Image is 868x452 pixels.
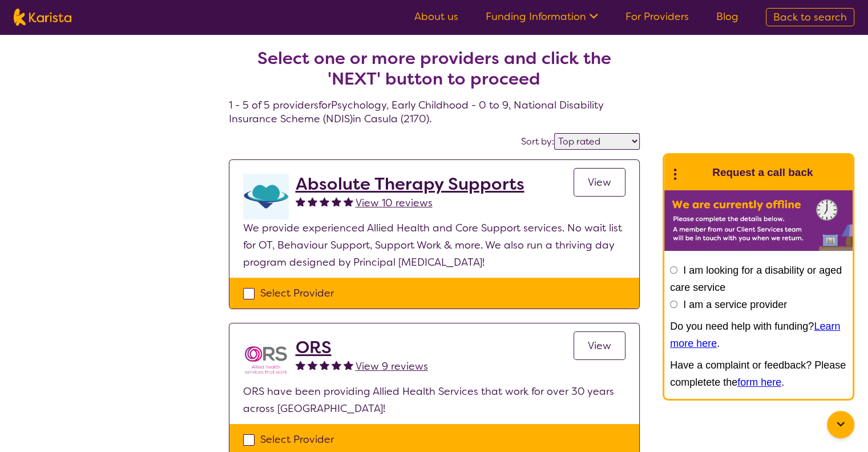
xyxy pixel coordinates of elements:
[664,190,853,251] img: Karista offline chat form to request call back
[773,10,847,24] span: Back to search
[229,21,640,126] h4: 1 - 5 of 5 providers for Psychology , Early Childhood - 0 to 9 , National Disability Insurance Sc...
[356,194,433,211] a: View 10 reviews
[670,357,847,391] p: Have a complaint or feedback? Please completete the .
[712,164,813,181] h1: Request a call back
[486,10,598,23] a: Funding Information
[296,197,305,206] img: fullstar
[521,135,554,147] label: Sort by:
[588,339,611,353] span: View
[356,359,428,373] span: View 9 reviews
[670,318,847,352] p: Do you need help with funding? .
[414,10,458,23] a: About us
[296,337,428,358] a: ORS
[296,360,305,370] img: fullstar
[332,197,341,206] img: fullstar
[243,219,625,271] p: We provide experienced Allied Health and Core Support services. No wait list for OT, Behaviour Su...
[320,197,329,206] img: fullstar
[296,174,524,194] a: Absolute Therapy Supports
[332,360,341,370] img: fullstar
[737,377,781,388] a: form here
[243,337,289,383] img: nspbnteb0roocrxnmwip.png
[356,358,428,375] a: View 9 reviews
[308,197,317,206] img: fullstar
[625,10,689,23] a: For Providers
[243,383,625,417] p: ORS have been providing Allied Health Services that work for over 30 years across [GEOGRAPHIC_DATA]!
[574,331,625,360] a: View
[243,174,289,219] img: otyvwjbtyss6nczvq3hf.png
[320,360,329,370] img: fullstar
[683,161,705,184] img: Karista
[766,8,854,26] a: Back to search
[670,265,842,293] label: I am looking for a disability or aged care service
[344,197,353,206] img: fullstar
[356,196,433,210] span: View 10 reviews
[683,299,787,310] label: I am a service provider
[14,9,71,26] img: Karista logo
[308,360,317,370] img: fullstar
[716,10,738,23] a: Blog
[243,48,626,89] h2: Select one or more providers and click the 'NEXT' button to proceed
[344,360,353,370] img: fullstar
[588,175,611,189] span: View
[574,168,625,197] a: View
